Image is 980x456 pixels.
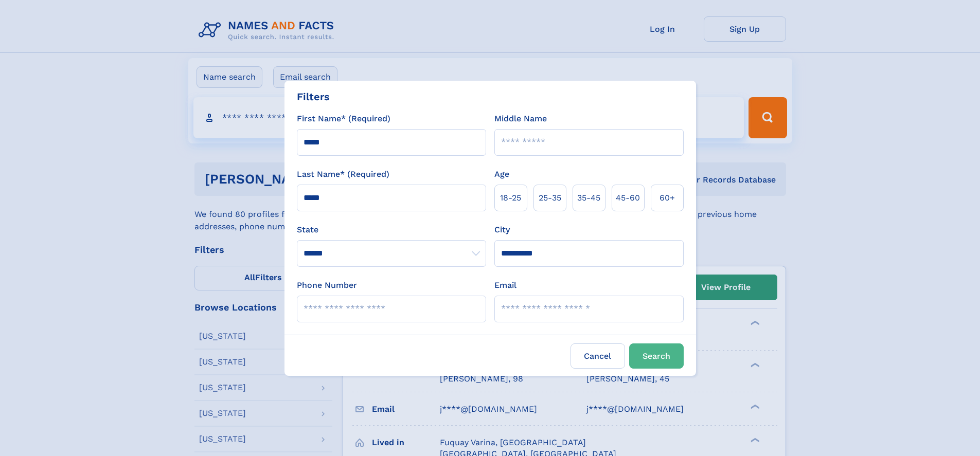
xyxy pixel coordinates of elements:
div: Filters [297,89,330,104]
span: 60+ [660,192,675,204]
span: 25‑35 [539,192,561,204]
span: 45‑60 [616,192,640,204]
span: 35‑45 [577,192,600,204]
button: Search [629,343,684,369]
label: Phone Number [297,279,357,291]
label: Cancel [571,343,625,369]
label: Last Name* (Required) [297,168,389,180]
span: 18‑25 [500,192,521,204]
label: Age [494,168,509,180]
label: Email [494,279,516,291]
label: State [297,224,486,236]
label: First Name* (Required) [297,113,390,125]
label: Middle Name [494,113,547,125]
label: City [494,224,510,236]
